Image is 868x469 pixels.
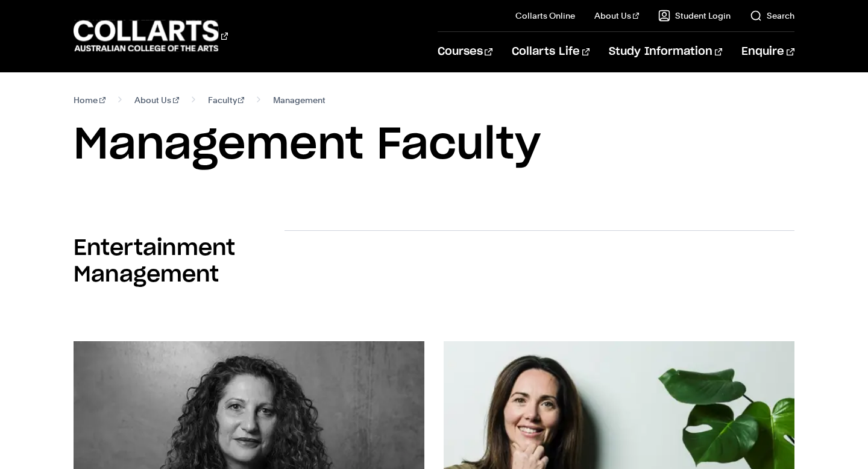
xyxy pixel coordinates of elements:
a: About Us [134,92,179,109]
a: Search [750,10,794,22]
span: Management [273,92,325,109]
a: About Us [594,10,639,22]
h1: Management Faculty [74,118,794,172]
a: Collarts Online [515,10,575,22]
a: Home [74,92,105,109]
a: Enquire [741,32,794,72]
a: Collarts Life [512,32,590,72]
a: Courses [438,32,492,72]
a: Student Login [658,10,731,22]
a: Faculty [208,92,245,109]
h2: Entertainment Management [74,235,285,288]
div: Go to homepage [74,19,228,53]
a: Study Information [609,32,722,72]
